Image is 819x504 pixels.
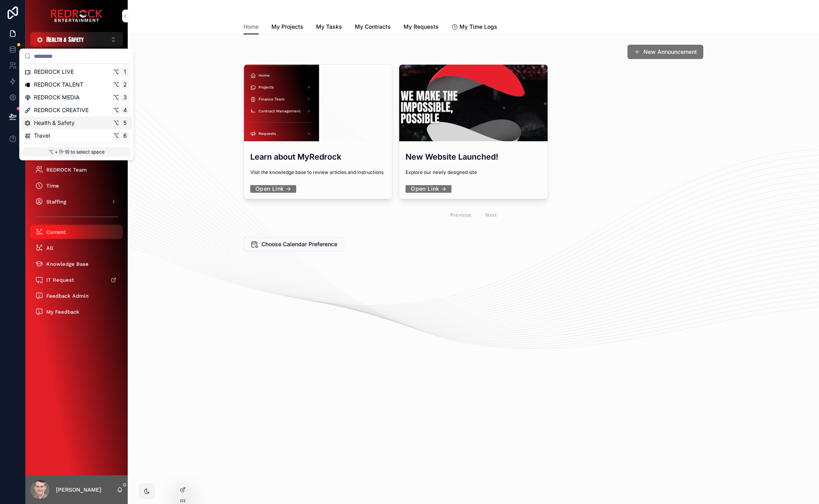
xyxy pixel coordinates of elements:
[30,289,123,303] a: Feedback Admin
[30,178,123,193] a: Time
[243,20,259,35] a: Home
[271,20,303,36] a: My Projects
[46,308,79,315] span: My Feedback
[406,151,541,163] h3: New Website Launched!
[30,225,123,239] a: Current
[34,106,89,114] span: REDROCK CREATIVE
[122,94,128,101] span: 3
[355,20,391,36] a: My Contracts
[34,119,75,127] span: Health & Safety
[30,162,123,177] a: REDROCK Team
[23,147,131,157] p: ⌥ + (1-9) to select space
[46,198,66,205] span: Staffing
[30,273,123,287] a: IT Request
[122,69,128,75] span: 1
[459,23,497,31] span: My Time Logs
[46,166,87,173] span: REDROCK Team
[113,94,119,101] span: ⌥
[56,486,101,494] p: [PERSON_NAME]
[46,293,89,299] span: Feedback Admin
[113,69,119,75] span: ⌥
[34,132,50,140] span: Travel
[113,81,119,88] span: ⌥
[46,182,59,189] span: Time
[34,93,80,101] span: REDROCK MEDIA
[34,68,74,76] span: REDROCK LIVE
[20,64,134,144] div: Suggestions
[316,20,342,36] a: My Tasks
[406,182,451,195] a: Open Link →
[261,240,337,248] span: Choose Calendar Preference
[26,47,128,329] div: scrollable content
[406,169,541,176] span: Explore our newly designed site
[250,182,296,195] a: Open Link →
[30,304,123,319] a: My Feedback
[30,257,123,271] a: Knowledge Base
[316,23,342,31] span: My Tasks
[243,237,344,251] button: Choose Calendar Preference
[46,261,89,267] span: Knowledge Base
[34,81,83,89] span: REDROCK TALENT
[122,81,128,88] span: 2
[122,107,128,113] span: 4
[627,45,703,59] button: New Announcement
[243,23,259,31] span: Home
[113,132,119,139] span: ⌥
[404,23,439,31] span: My Requests
[244,65,392,141] div: Screenshot-2025-08-19-at-2.09.49-PM.png
[399,64,548,199] a: New Website Launched!Explore our newly designed siteOpen Link →
[30,241,123,255] a: All
[451,20,497,36] a: My Time Logs
[404,20,439,36] a: My Requests
[51,10,103,22] img: App logo
[113,107,119,113] span: ⌥
[355,23,391,31] span: My Contracts
[46,277,74,283] span: IT Request
[399,65,547,141] div: Screenshot-2025-08-19-at-10.28.09-AM.png
[250,169,386,176] span: Visit the knowledge base to review articles and instructions
[250,151,386,163] h3: Learn about MyRedrock
[46,245,53,251] span: All
[122,132,128,139] span: 6
[46,229,66,235] span: Current
[271,23,303,31] span: My Projects
[30,194,123,209] a: Staffing
[30,32,123,47] button: Select Button
[113,120,119,126] span: ⌥
[46,35,84,43] span: Health & Safety
[243,64,392,199] a: Learn about MyRedrockVisit the knowledge base to review articles and instructionsOpen Link →
[122,120,128,126] span: 5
